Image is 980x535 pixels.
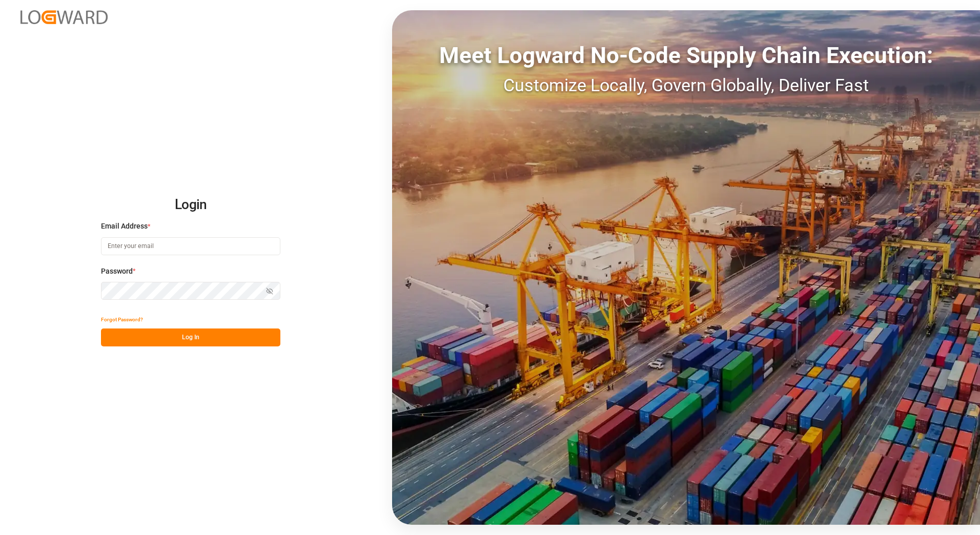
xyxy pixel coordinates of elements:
[392,72,980,98] div: Customize Locally, Govern Globally, Deliver Fast
[101,266,133,277] span: Password
[101,328,280,346] button: Log In
[101,189,280,221] h2: Login
[101,311,143,328] button: Forgot Password?
[21,10,108,24] img: Logward_new_orange.png
[392,38,980,72] div: Meet Logward No-Code Supply Chain Execution:
[101,237,280,255] input: Enter your email
[101,221,148,232] span: Email Address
